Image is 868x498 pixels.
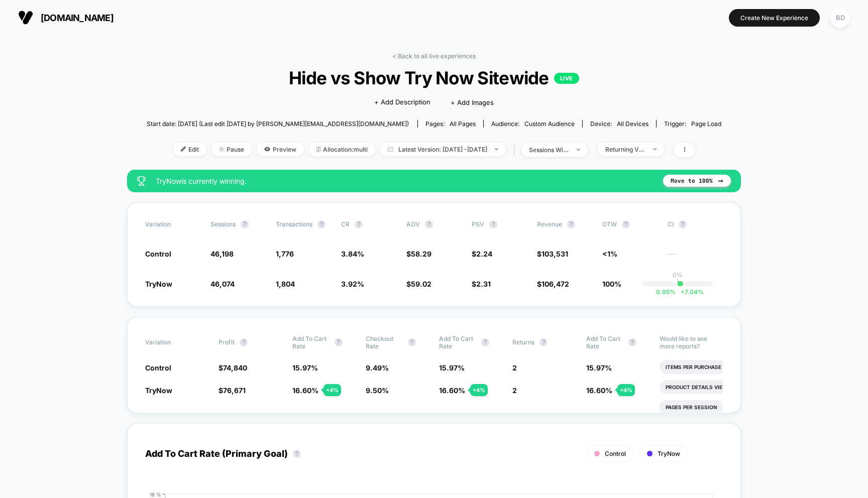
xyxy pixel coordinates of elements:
span: 15.97 % [586,363,612,372]
span: Control [145,250,171,258]
img: rebalance [316,147,320,152]
div: Returning Visitors [605,146,645,153]
span: Latest Version: [DATE] - [DATE] [380,143,506,156]
span: 1,804 [276,280,295,288]
span: 16.60 % [439,386,465,395]
span: 0.95 % [656,288,676,296]
button: BD [827,8,853,28]
span: 1,776 [276,250,294,258]
span: PSV [472,220,484,228]
span: Variation [145,220,200,228]
span: all pages [450,120,476,128]
span: AOV [406,220,420,228]
p: LIVE [554,73,579,84]
img: calendar [388,147,393,152]
span: $ [219,363,247,372]
button: ? [241,220,249,228]
span: Start date: [DATE] (Last edit [DATE] by [PERSON_NAME][EMAIL_ADDRESS][DOMAIN_NAME]) [147,120,409,128]
span: 2.24 [476,250,492,258]
li: Pages Per Session [660,400,723,414]
span: + Add Description [374,97,430,107]
li: Items Per Purchase [660,360,727,374]
span: 74,840 [223,363,247,372]
img: end [577,149,580,151]
span: $ [472,250,492,258]
span: 15.97 % [292,363,318,372]
span: Sessions [210,220,236,228]
span: 2.31 [476,280,491,288]
p: Would like to see more reports? [660,335,723,350]
span: --- [668,251,723,259]
button: ? [425,220,433,228]
span: Add To Cart Rate [292,335,330,350]
span: 100% [602,280,621,288]
div: + 4 % [617,384,635,396]
span: CR [341,220,350,228]
span: 58.29 [411,250,431,258]
span: Control [605,450,626,457]
span: 16.60 % [586,386,612,395]
span: + [681,288,685,296]
span: Revenue [537,220,562,228]
li: Product Details Views Rate [660,380,751,394]
button: ? [622,220,630,228]
span: Add To Cart Rate [439,335,476,350]
span: TryNow [658,450,680,457]
button: ? [335,338,343,346]
span: Device: [582,120,656,128]
span: Page Load [691,120,721,128]
span: + Add Images [451,98,494,106]
span: 2 [512,386,517,395]
button: ? [628,338,636,346]
span: Hide vs Show Try Now Sitewide [175,67,693,88]
span: Allocation: multi [309,143,375,156]
span: Preview [257,143,304,156]
span: <1% [602,250,617,258]
tspan: 18 % [150,491,161,497]
span: CI [668,220,723,228]
button: ? [679,220,687,228]
span: Variation [145,335,200,350]
span: $ [537,280,569,288]
img: edit [181,147,186,152]
span: $ [472,280,491,288]
span: $ [219,386,246,395]
span: 9.50 % [366,386,389,395]
button: ? [240,338,248,346]
span: Transactions [276,220,312,228]
span: TryNow [145,386,172,395]
button: ? [408,338,416,346]
button: Create New Experience [729,9,820,27]
span: [DOMAIN_NAME] [41,13,114,23]
span: Pause [211,143,252,156]
span: 9.49 % [366,363,389,372]
span: Edit [173,143,206,156]
span: all devices [617,120,648,128]
button: ? [317,220,325,228]
div: Audience: [491,120,575,128]
span: 46,074 [210,280,235,288]
span: 46,198 [210,250,234,258]
span: Returns [512,338,534,346]
span: 76,671 [223,386,246,395]
img: end [495,148,498,150]
span: Control [145,363,171,372]
button: ? [481,338,489,346]
span: $ [406,250,431,258]
button: ? [489,220,497,228]
img: Visually logo [18,10,33,25]
span: 103,531 [541,250,568,258]
img: end [653,148,657,150]
span: $ [406,280,431,288]
span: 7.04 % [676,288,704,296]
span: 2 [512,363,517,372]
img: success_star [137,176,146,186]
div: BD [830,8,850,28]
div: + 4 % [470,384,488,396]
span: 15.97 % [439,363,465,372]
img: end [219,147,224,152]
button: ? [355,220,363,228]
button: ? [293,450,301,458]
span: 3.92 % [341,280,364,288]
span: TryNow [145,280,172,288]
